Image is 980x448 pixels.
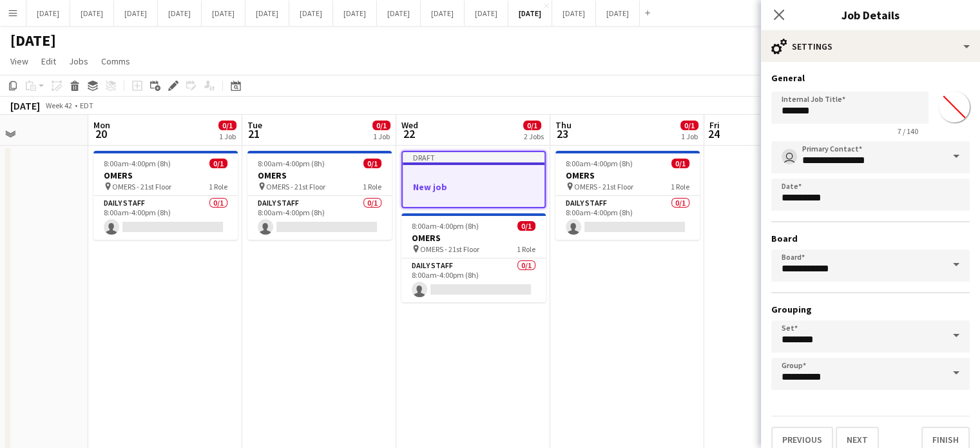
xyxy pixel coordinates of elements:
[80,101,93,110] div: EDT
[420,244,479,254] span: OMERS - 21st Floor
[671,182,689,191] span: 1 Role
[202,1,245,26] button: [DATE]
[401,213,546,302] app-job-card: 8:00am-4:00pm (8h)0/1OMERS OMERS - 21st Floor1 RoleDaily Staff0/18:00am-4:00pm (8h)
[524,131,544,141] div: 2 Jobs
[93,170,238,181] h3: OMERS
[289,1,333,26] button: [DATE]
[523,121,541,130] span: 0/1
[372,121,390,130] span: 0/1
[112,182,171,191] span: OMERS - 21st Floor
[574,182,633,191] span: OMERS - 21st Floor
[69,55,88,67] span: Jobs
[10,55,28,67] span: View
[247,170,392,181] h3: OMERS
[596,1,640,26] button: [DATE]
[555,170,700,181] h3: OMERS
[266,182,325,191] span: OMERS - 21st Floor
[64,53,93,70] a: Jobs
[247,119,262,131] span: Tue
[412,221,479,231] span: 8:00am-4:00pm (8h)
[26,1,70,26] button: [DATE]
[209,159,227,168] span: 0/1
[258,159,325,168] span: 8:00am-4:00pm (8h)
[403,152,544,162] div: Draft
[401,119,418,131] span: Wed
[707,126,720,141] span: 24
[465,1,508,26] button: [DATE]
[218,121,236,130] span: 0/1
[247,196,392,240] app-card-role: Daily Staff0/18:00am-4:00pm (8h)
[10,99,40,112] div: [DATE]
[771,304,970,315] h3: Grouping
[93,119,110,131] span: Mon
[247,151,392,240] app-job-card: 8:00am-4:00pm (8h)0/1OMERS OMERS - 21st Floor1 RoleDaily Staff0/18:00am-4:00pm (8h)
[245,1,289,26] button: [DATE]
[158,1,202,26] button: [DATE]
[421,1,465,26] button: [DATE]
[399,126,418,141] span: 22
[245,126,262,141] span: 21
[93,151,238,240] app-job-card: 8:00am-4:00pm (8h)0/1OMERS OMERS - 21st Floor1 RoleDaily Staff0/18:00am-4:00pm (8h)
[680,121,698,130] span: 0/1
[101,55,130,67] span: Comms
[552,1,596,26] button: [DATE]
[709,119,720,131] span: Fri
[114,1,158,26] button: [DATE]
[377,1,421,26] button: [DATE]
[209,182,227,191] span: 1 Role
[401,232,546,244] h3: OMERS
[10,31,56,50] h1: [DATE]
[555,119,572,131] span: Thu
[761,31,980,62] div: Settings
[41,55,56,67] span: Edit
[555,196,700,240] app-card-role: Daily Staff0/18:00am-4:00pm (8h)
[91,126,110,141] span: 20
[363,182,381,191] span: 1 Role
[771,233,970,244] h3: Board
[566,159,633,168] span: 8:00am-4:00pm (8h)
[70,1,114,26] button: [DATE]
[553,126,572,141] span: 23
[508,1,552,26] button: [DATE]
[517,221,535,231] span: 0/1
[401,258,546,302] app-card-role: Daily Staff0/18:00am-4:00pm (8h)
[761,6,980,23] h3: Job Details
[43,101,75,110] span: Week 42
[219,131,236,141] div: 1 Job
[93,196,238,240] app-card-role: Daily Staff0/18:00am-4:00pm (8h)
[887,126,928,136] span: 7 / 140
[36,53,61,70] a: Edit
[401,151,546,208] app-job-card: DraftNew job
[5,53,34,70] a: View
[403,181,544,193] h3: New job
[363,159,381,168] span: 0/1
[517,244,535,254] span: 1 Role
[771,72,970,84] h3: General
[104,159,171,168] span: 8:00am-4:00pm (8h)
[681,131,698,141] div: 1 Job
[555,151,700,240] app-job-card: 8:00am-4:00pm (8h)0/1OMERS OMERS - 21st Floor1 RoleDaily Staff0/18:00am-4:00pm (8h)
[671,159,689,168] span: 0/1
[333,1,377,26] button: [DATE]
[96,53,135,70] a: Comms
[373,131,390,141] div: 1 Job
